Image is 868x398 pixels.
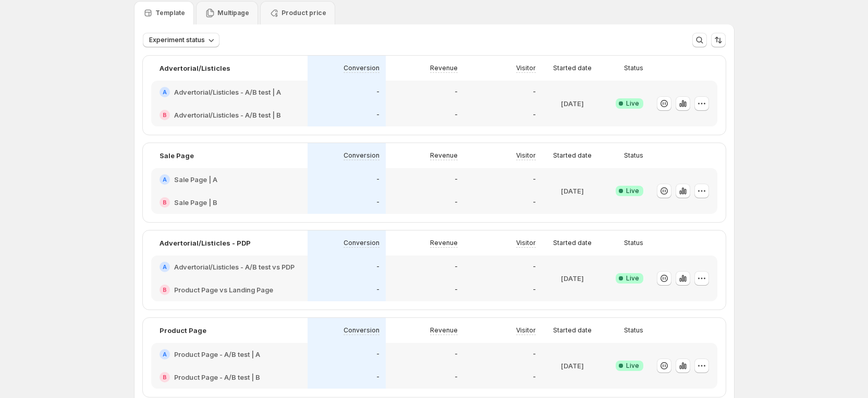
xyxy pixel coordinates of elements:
[344,64,380,72] p: Conversion
[626,99,639,108] span: Live
[455,88,458,96] p: -
[376,373,380,381] p: -
[143,33,219,47] button: Experiment status
[174,349,260,360] h2: Product Page - A/B test | A
[376,286,380,294] p: -
[553,151,592,160] p: Started date
[163,351,167,357] h2: A
[455,373,458,381] p: -
[455,111,458,119] p: -
[455,263,458,271] p: -
[174,110,281,120] h2: Advertorial/Listicles - A/B test | B
[163,112,167,118] h2: B
[376,198,380,207] p: -
[163,264,167,270] h2: A
[282,9,326,17] p: Product price
[174,87,281,97] h2: Advertorial/Listicles - A/B test | A
[430,326,458,335] p: Revenue
[160,150,194,161] p: Sale Page
[624,326,643,335] p: Status
[174,285,273,295] h2: Product Page vs Landing Page
[174,174,217,185] h2: Sale Page | A
[561,186,584,196] p: [DATE]
[626,362,639,370] span: Live
[516,64,536,72] p: Visitor
[624,64,643,72] p: Status
[553,239,592,247] p: Started date
[533,175,536,184] p: -
[174,197,217,208] h2: Sale Page | B
[163,199,167,206] h2: B
[217,9,249,17] p: Multipage
[455,286,458,294] p: -
[174,372,260,382] h2: Product Page - A/B test | B
[561,98,584,109] p: [DATE]
[624,151,643,160] p: Status
[561,361,584,371] p: [DATE]
[344,239,380,247] p: Conversion
[344,151,380,160] p: Conversion
[553,326,592,335] p: Started date
[533,111,536,119] p: -
[533,263,536,271] p: -
[149,36,205,44] span: Experiment status
[455,198,458,207] p: -
[516,326,536,335] p: Visitor
[533,373,536,381] p: -
[516,239,536,247] p: Visitor
[711,33,726,47] button: Sort the results
[430,64,458,72] p: Revenue
[624,239,643,247] p: Status
[376,350,380,358] p: -
[626,274,639,283] span: Live
[430,239,458,247] p: Revenue
[344,326,380,335] p: Conversion
[533,88,536,96] p: -
[376,263,380,271] p: -
[533,286,536,294] p: -
[163,176,167,183] h2: A
[561,273,584,284] p: [DATE]
[160,238,251,248] p: Advertorial/Listicles - PDP
[160,63,230,73] p: Advertorial/Listicles
[376,175,380,184] p: -
[533,350,536,358] p: -
[533,198,536,207] p: -
[455,175,458,184] p: -
[163,89,167,95] h2: A
[160,325,206,336] p: Product Page
[376,111,380,119] p: -
[174,262,295,272] h2: Advertorial/Listicles - A/B test vs PDP
[163,374,167,380] h2: B
[430,151,458,160] p: Revenue
[455,350,458,358] p: -
[516,151,536,160] p: Visitor
[155,9,185,17] p: Template
[626,187,639,195] span: Live
[163,287,167,293] h2: B
[376,88,380,96] p: -
[553,64,592,72] p: Started date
